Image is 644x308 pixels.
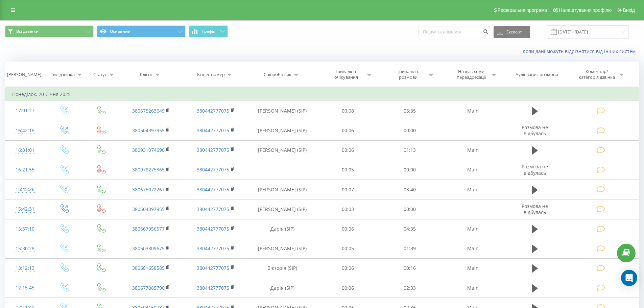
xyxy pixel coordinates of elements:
[132,186,165,193] a: 380675072267
[197,72,225,77] div: Бізнес номер
[12,104,38,117] div: 17:01:27
[132,265,165,271] a: 380681658585
[132,147,165,153] a: 380931074690
[197,285,229,291] a: 380442777075
[132,166,165,173] a: 380978275365
[197,186,229,193] a: 380442777075
[494,26,530,38] button: Експорт
[577,69,617,80] div: Коментар/категорія дзвінка
[248,278,317,298] td: Дарія (SIP)
[97,25,186,38] button: Основний
[248,199,317,219] td: [PERSON_NAME] (SIP)
[317,101,379,121] td: 00:08
[197,206,229,212] a: 380442777075
[93,72,107,77] div: Статус
[248,180,317,199] td: [PERSON_NAME] (SIP)
[248,239,317,258] td: [PERSON_NAME] (SIP)
[440,180,505,199] td: Main
[51,72,75,77] div: Тип дзвінка
[522,163,548,176] span: Розмова не відбулась
[248,101,317,121] td: [PERSON_NAME] (SIP)
[248,121,317,140] td: [PERSON_NAME] (SIP)
[440,278,505,298] td: Main
[379,180,441,199] td: 03:40
[440,219,505,239] td: Main
[5,88,639,101] td: Понеділок, 20 Січня 2025
[379,278,441,298] td: 02:33
[379,199,441,219] td: 00:00
[12,203,38,216] div: 15:42:31
[189,25,228,38] button: Графік
[12,163,38,176] div: 16:21:55
[419,26,490,38] input: Пошук за номером
[440,140,505,160] td: Main
[132,127,165,134] a: 380504397955
[522,203,548,215] span: Розмова не відбулась
[498,7,547,13] span: Реферальна програма
[317,180,379,199] td: 00:07
[12,124,38,137] div: 16:42:18
[140,72,153,77] div: Клієнт
[197,265,229,271] a: 380442777075
[132,245,165,252] a: 380503809675
[379,258,441,278] td: 00:16
[197,226,229,232] a: 380442777075
[16,29,39,34] span: Всі дзвінки
[7,72,41,77] div: [PERSON_NAME]
[317,199,379,219] td: 00:03
[12,262,38,275] div: 13:12:13
[202,29,215,34] span: Графік
[379,121,441,140] td: 00:00
[132,108,165,114] a: 380675263649
[440,258,505,278] td: Main
[379,140,441,160] td: 01:13
[317,219,379,239] td: 00:06
[197,245,229,252] a: 380442777075
[132,206,165,212] a: 380504397955
[317,258,379,278] td: 00:06
[623,7,635,13] span: Вихід
[379,239,441,258] td: 01:39
[379,219,441,239] td: 04:35
[621,270,637,286] div: Open Intercom Messenger
[197,108,229,114] a: 380442777075
[317,121,379,140] td: 00:06
[379,160,441,180] td: 00:00
[328,69,364,80] div: Тривалість очікування
[440,160,505,180] td: Main
[317,160,379,180] td: 00:05
[559,7,612,13] span: Налаштування профілю
[317,278,379,298] td: 00:06
[197,166,229,173] a: 380442777075
[248,258,317,278] td: Вікторія (SIP)
[516,72,558,77] div: Аудіозапис розмови
[248,219,317,239] td: Дарія (SIP)
[523,48,639,54] a: Коли дані можуть відрізнятися вiд інших систем
[248,140,317,160] td: [PERSON_NAME] (SIP)
[390,69,426,80] div: Тривалість розмови
[197,127,229,134] a: 380442777075
[132,226,165,232] a: 380667956577
[5,25,94,38] button: Всі дзвінки
[264,72,291,77] div: Співробітник
[197,147,229,153] a: 380442777075
[453,69,489,80] div: Назва схеми переадресації
[12,144,38,157] div: 16:31:01
[12,281,38,294] div: 12:15:45
[12,222,38,236] div: 15:37:10
[317,140,379,160] td: 00:06
[440,239,505,258] td: Main
[132,285,165,291] a: 380677085790
[12,242,38,255] div: 15:30:28
[12,183,38,196] div: 15:45:26
[440,101,505,121] td: Main
[522,124,548,137] span: Розмова не відбулась
[379,101,441,121] td: 05:35
[317,239,379,258] td: 00:05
